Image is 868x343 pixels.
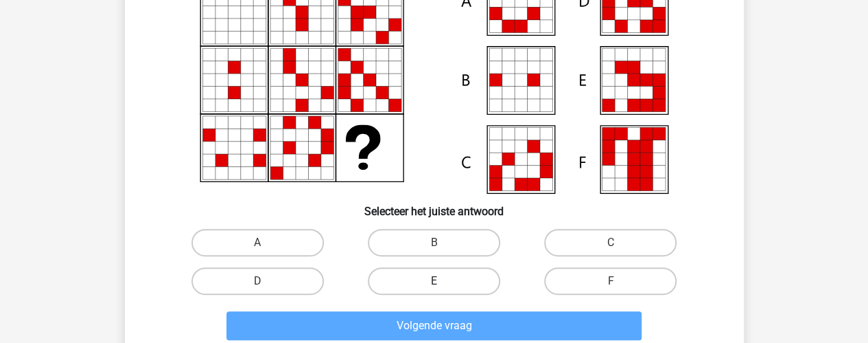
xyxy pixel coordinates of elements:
[191,229,324,256] label: A
[147,194,722,218] h6: Selecteer het juiste antwoord
[544,229,677,256] label: C
[368,267,500,295] label: E
[226,311,642,340] button: Volgende vraag
[368,229,500,256] label: B
[544,267,677,295] label: F
[191,267,324,295] label: D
